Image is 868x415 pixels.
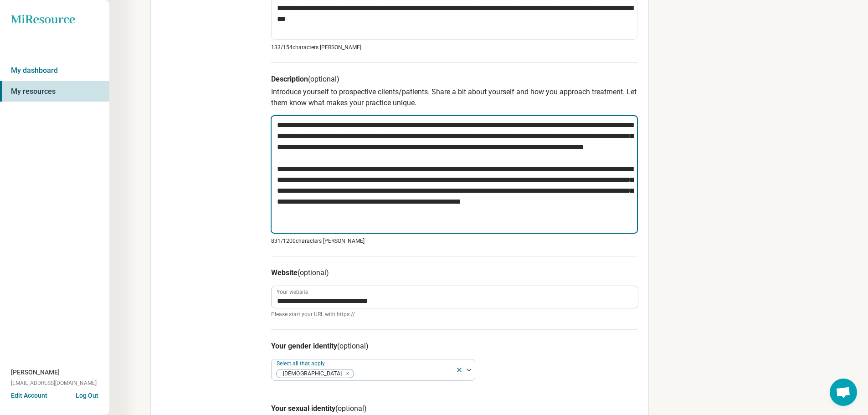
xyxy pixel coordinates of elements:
[11,379,97,387] span: [EMAIL_ADDRESS][DOMAIN_NAME]
[271,74,637,85] h3: Description
[76,391,98,398] button: Log Out
[271,310,637,318] span: Please start your URL with https://
[308,75,339,83] span: (optional)
[298,268,329,277] span: (optional)
[271,267,637,278] h3: Website
[830,379,857,406] a: Open chat
[277,289,308,295] label: Your website
[271,403,637,414] h3: Your sexual identity
[271,341,637,352] h3: Your gender identity
[271,237,637,245] p: 831/ 1200 characters [PERSON_NAME]
[11,391,47,400] button: Edit Account
[277,360,327,367] label: Select all that apply
[271,87,637,108] p: Introduce yourself to prospective clients/patients. Share a bit about yourself and how you approa...
[277,369,344,378] span: [DEMOGRAPHIC_DATA]
[335,404,367,413] span: (optional)
[11,368,60,377] span: [PERSON_NAME]
[337,342,369,350] span: (optional)
[271,43,637,51] p: 133/ 154 characters [PERSON_NAME]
